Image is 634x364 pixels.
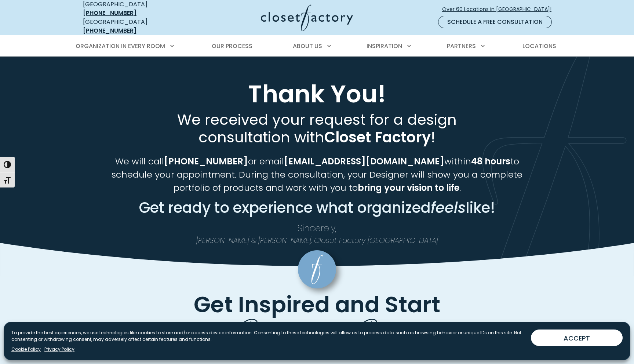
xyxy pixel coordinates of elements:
span: We will call or email within to schedule your appointment. During the consultation, your Designer... [112,155,522,194]
span: We received your request for a design consultation with ! [177,109,457,148]
strong: 48 hours [471,155,510,167]
span: Partners [447,42,476,50]
span: Get Inspired and Start [194,289,440,320]
button: ACCEPT [531,330,623,346]
a: Cookie Policy [11,346,41,353]
strong: [PHONE_NUMBER] [164,155,248,167]
div: [GEOGRAPHIC_DATA] [83,18,189,35]
a: [PHONE_NUMBER] [83,26,136,35]
span: Over 60 Locations in [GEOGRAPHIC_DATA]! [442,6,557,13]
a: Schedule a Free Consultation [438,16,552,28]
p: To provide the best experiences, we use technologies like cookies to store and/or access device i... [11,330,525,343]
span: Locations [522,42,556,50]
span: About Us [293,42,322,50]
span: Inspiration [367,42,402,50]
strong: [EMAIL_ADDRESS][DOMAIN_NAME] [284,155,444,167]
span: Dreaming Big [237,306,397,347]
a: [PHONE_NUMBER] [83,9,136,17]
em: feels [431,197,466,218]
strong: Closet Factory [324,127,431,148]
nav: Primary Menu [70,36,564,57]
img: Closet Factory Logo [261,4,353,31]
span: Organization in Every Room [76,42,165,50]
h1: Thank You! [81,80,553,108]
span: Our Process [212,42,252,50]
span: Sincerely, [298,222,336,234]
strong: bring your vision to life [358,182,459,194]
a: Privacy Policy [44,346,74,353]
em: [PERSON_NAME] & [PERSON_NAME], Closet Factory [GEOGRAPHIC_DATA] [196,235,438,245]
span: Get ready to experience what organized like! [139,197,495,218]
a: Over 60 Locations in [GEOGRAPHIC_DATA]! [442,3,558,16]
